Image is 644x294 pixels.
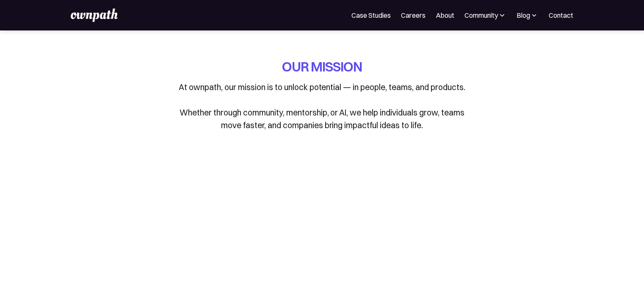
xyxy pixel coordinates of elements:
div: Blog [517,10,539,20]
p: At ownpath, our mission is to unlock potential — in people, teams, and products. Whether through ... [174,81,470,132]
a: Case Studies [351,10,391,20]
a: Contact [549,10,573,20]
a: About [436,10,454,20]
div: Blog [517,10,530,20]
a: Careers [401,10,426,20]
div: Community [464,10,498,20]
div: Community [464,10,506,20]
h1: OUR MISSION [282,58,362,76]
